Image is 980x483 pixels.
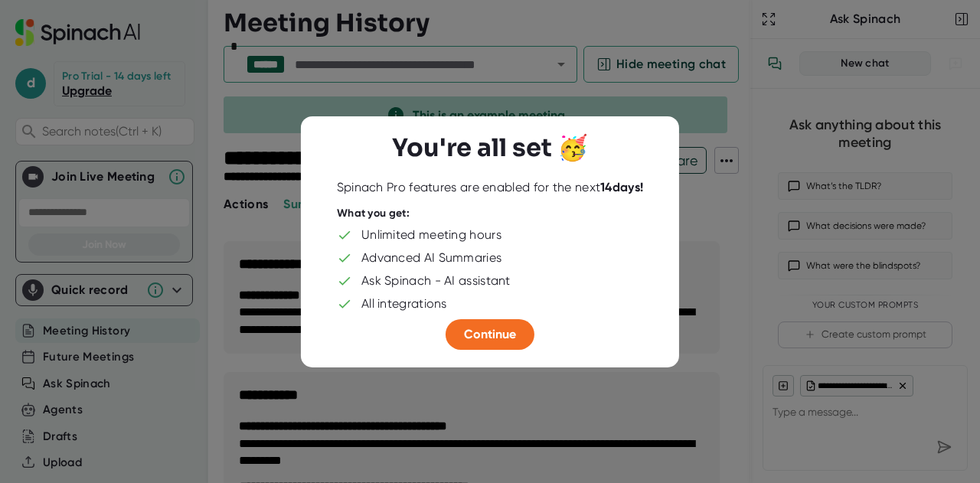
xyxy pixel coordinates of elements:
div: Unlimited meeting hours [361,227,501,243]
h3: You're all set 🥳 [392,133,588,162]
div: Spinach Pro features are enabled for the next [337,180,644,195]
span: Continue [464,327,516,341]
button: Continue [446,319,534,350]
div: Advanced AI Summaries [361,250,501,266]
div: Ask Spinach - AI assistant [361,273,511,289]
div: All integrations [361,296,447,312]
b: 14 days! [600,180,643,194]
div: What you get: [337,207,410,220]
